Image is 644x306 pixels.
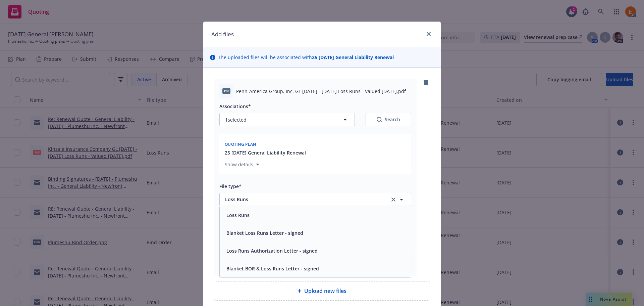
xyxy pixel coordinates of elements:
span: Loss Runs [225,196,380,203]
span: Associations* [219,103,251,110]
span: File type* [219,183,241,189]
span: Upload new files [304,287,346,295]
div: Upload new files [214,281,430,301]
span: Penn-America Group, Inc. GL [DATE] - [DATE] Loss Runs - Valued [DATE].pdf [236,88,406,95]
button: 1selected [219,113,355,126]
a: close [425,30,433,38]
span: Quoting plan [225,141,256,147]
button: 25 [DATE] General Liability Renewal [225,149,306,156]
button: Loss Runsclear selection [219,193,411,206]
button: SearchSearch [366,113,411,126]
button: Loss Runs [226,212,250,219]
button: Show details [222,161,262,169]
button: Blanket Loss Runs Letter - signed [226,229,303,236]
a: remove [422,79,430,87]
span: The uploaded files will be associated with [218,54,394,61]
a: clear selection [389,195,397,204]
span: 1 selected [225,116,247,123]
svg: Search [377,117,382,122]
button: Blanket BOR & Loss Runs Letter - signed [226,265,319,272]
button: Loss Runs Authorization Letter - signed [226,247,318,254]
span: pdf [222,88,230,93]
div: Search [377,116,400,123]
strong: 25 [DATE] General Liability Renewal [312,54,394,60]
h1: Add files [211,30,234,39]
